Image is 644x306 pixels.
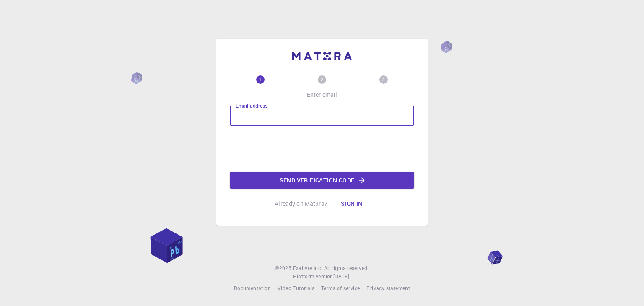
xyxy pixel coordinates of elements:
a: Documentation [234,284,271,293]
label: Email address [236,102,267,109]
button: Send verification code [230,172,414,189]
span: Exabyte Inc. [293,265,322,271]
span: Documentation [234,285,271,291]
span: [DATE] . [333,273,351,280]
span: Terms of service [321,285,360,291]
span: © 2025 [275,264,293,272]
a: Terms of service [321,284,360,293]
a: [DATE]. [333,272,351,281]
text: 1 [259,77,262,83]
text: 2 [321,77,323,83]
a: Video Tutorials [278,284,314,293]
span: All rights reserved. [324,264,369,272]
p: Enter email [307,91,338,99]
a: Privacy statement [366,284,410,293]
span: Video Tutorials [278,285,314,291]
p: Already on Mat3ra? [275,200,327,208]
span: Privacy statement [366,285,410,291]
span: Platform version [293,272,333,281]
text: 3 [382,77,385,83]
iframe: reCAPTCHA [258,132,386,165]
button: Sign in [334,195,369,212]
a: Exabyte Inc. [293,264,322,272]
